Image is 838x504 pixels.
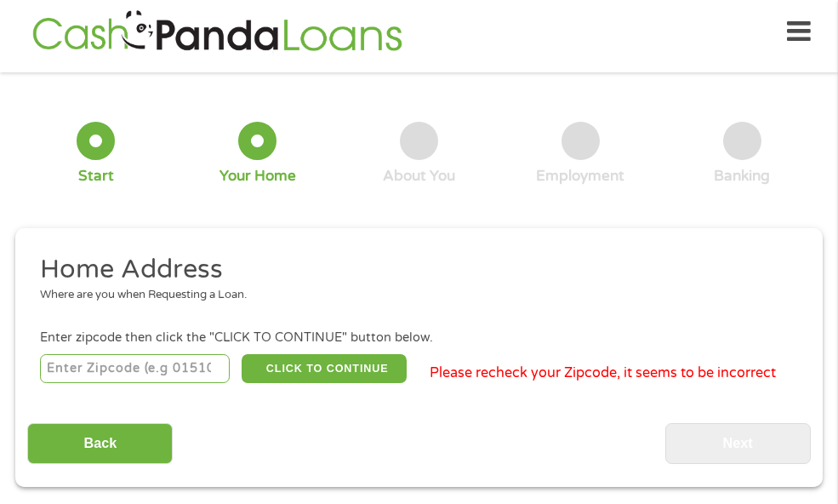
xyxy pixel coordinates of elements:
div: Where are you when Requesting a Loan. [40,287,786,304]
p: Please recheck your Zipcode, it seems to be incorrect [430,363,776,386]
img: GetLoanNow Logo [27,8,407,56]
div: Your Home [219,167,296,186]
div: Banking [714,167,770,186]
h2: Home Address [40,253,786,287]
div: Enter zipcode then click the "CLICK TO CONTINUE" button below. [40,329,798,347]
div: Employment [536,167,624,186]
input: Next [665,423,811,465]
div: Start [78,167,114,186]
input: Back [27,423,173,465]
div: About You [383,167,455,186]
button: CLICK TO CONTINUE [242,354,407,383]
input: Enter Zipcode (e.g 01510) [40,354,230,383]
